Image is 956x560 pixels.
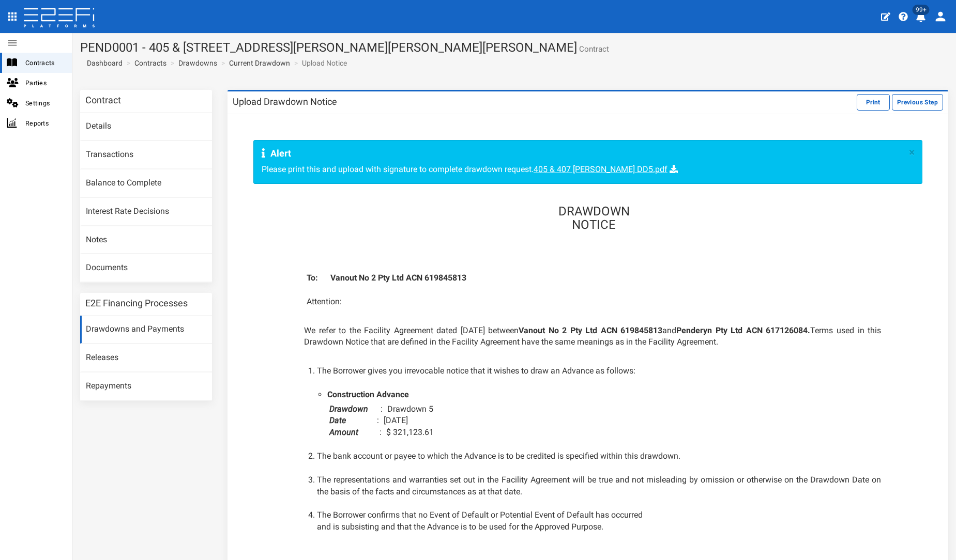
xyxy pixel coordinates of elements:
[25,117,64,129] span: Reports
[329,427,377,437] span: Amount
[85,96,121,105] h3: Contract
[329,404,378,414] span: Drawdown
[80,254,212,282] a: Documents
[25,97,64,109] span: Settings
[577,45,609,53] small: Contract
[317,450,881,462] li: The bank account or payee to which the Advance is to be credited is specified within this drawdown.
[377,415,382,425] span: :
[80,169,212,197] a: Balance to Complete
[262,148,904,159] h4: Alert
[330,273,466,283] b: Vanout No 2 Pty Ltd ACN 619845813
[892,97,943,106] a: Previous Step
[233,97,337,106] h3: Upload Drawdown Notice
[384,415,408,425] span: [DATE]
[317,365,881,377] li: The Borrower gives you irrevocable notice that it wishes to draw an Advance as follows:
[307,273,318,283] b: To:
[676,325,810,335] b: Penderyn Pty Ltd ACN 617126084.
[381,404,385,414] span: :
[134,58,166,68] a: Contracts
[229,58,290,68] a: Current Drawdown
[296,325,891,349] p: We refer to the Facility Agreement dated [DATE] between and Terms used in this Drawdown Notice th...
[80,198,212,226] a: Interest Rate Decisions
[83,59,123,67] span: Dashboard
[80,141,212,169] a: Transactions
[892,94,943,111] button: Previous Step
[80,113,212,141] a: Details
[329,415,375,425] span: Date
[296,205,891,232] h3: DRAWDOWN NOTICE
[80,344,212,372] a: Releases
[178,58,217,68] a: Drawdowns
[80,226,212,254] a: Notes
[387,404,433,414] span: Drawdown 5
[380,427,384,437] span: :
[80,372,212,400] a: Repayments
[317,474,881,498] li: The representations and warranties set out in the Facility Agreement will be true and not mislead...
[25,77,64,89] span: Parties
[80,316,212,344] a: Drawdowns and Payments
[534,164,667,174] a: 405 & 407 [PERSON_NAME] DD5.pdf
[519,325,662,335] b: Vanout No 2 Pty Ltd ACN 619845813
[909,147,915,158] button: ×
[25,57,64,69] span: Contracts
[80,41,948,54] h1: PEND0001 - 405 & [STREET_ADDRESS][PERSON_NAME][PERSON_NAME][PERSON_NAME]
[327,389,409,401] li: Construction Advance
[292,58,347,68] li: Upload Notice
[857,94,890,111] button: Print
[386,427,434,437] span: $ 321,123.61
[83,58,123,68] a: Dashboard
[317,509,881,533] li: The Borrower confirms that no Event of Default or Potential Event of Default has occurred and is ...
[253,140,922,184] div: Please print this and upload with signature to complete drawdown request.
[296,296,891,308] p: Attention:
[85,299,188,308] h3: E2E Financing Processes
